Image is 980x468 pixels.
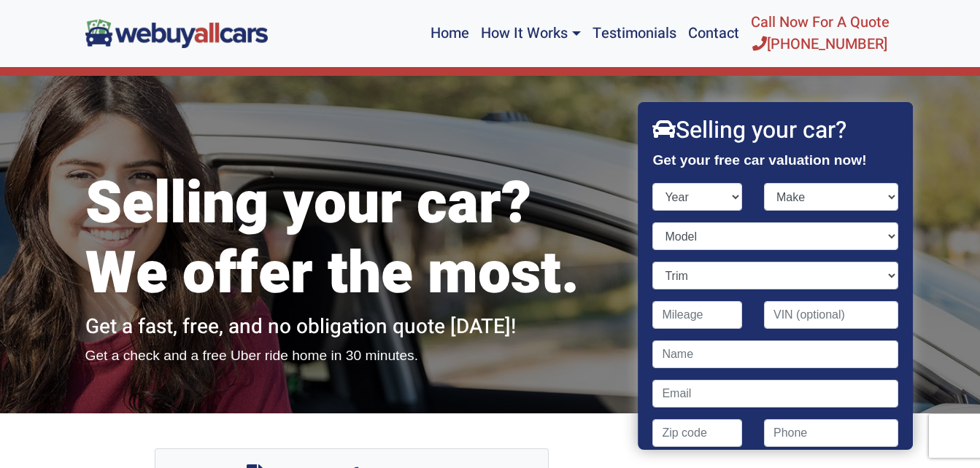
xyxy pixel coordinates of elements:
input: Mileage [653,301,743,329]
a: How It Works [475,6,586,61]
p: Get a check and a free Uber ride home in 30 minutes. [85,346,618,367]
a: Testimonials [587,6,682,61]
a: Call Now For A Quote[PHONE_NUMBER] [745,6,895,61]
strong: Get your free car valuation now! [653,152,867,168]
input: Phone [764,419,898,447]
img: We Buy All Cars in NJ logo [85,19,268,47]
input: Zip code [653,419,743,447]
input: Name [653,340,898,368]
h2: Get a fast, free, and no obligation quote [DATE]! [85,315,618,340]
h1: Selling your car? We offer the most. [85,169,618,309]
input: VIN (optional) [764,301,898,329]
a: Contact [682,6,745,61]
h2: Selling your car? [653,117,898,144]
a: Home [425,6,475,61]
input: Email [653,380,898,407]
